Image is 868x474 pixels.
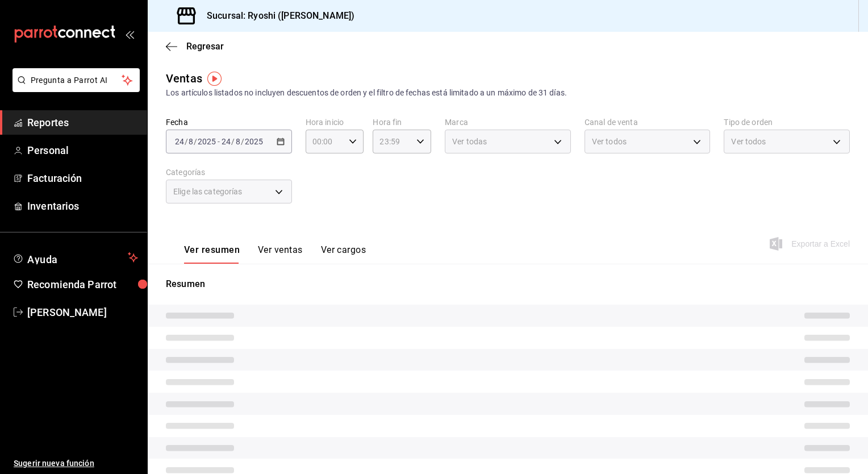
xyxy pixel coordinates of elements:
label: Marca [445,118,571,126]
button: Pregunta a Parrot AI [12,68,140,92]
span: / [231,137,235,146]
h3: Sucursal: Ryoshi ([PERSON_NAME]) [198,9,354,23]
label: Categorías [166,168,292,176]
button: Ver ventas [258,244,303,264]
span: Ayuda [27,251,123,264]
input: -- [235,137,241,146]
span: Regresar [186,41,224,52]
a: Pregunta a Parrot AI [8,82,140,94]
div: Ventas [166,70,202,87]
button: Ver resumen [184,244,240,264]
span: Pregunta a Parrot AI [31,74,122,86]
input: -- [221,137,231,146]
span: Recomienda Parrot [27,277,138,292]
label: Fecha [166,118,292,126]
label: Canal de venta [585,118,711,126]
span: Ver todas [452,136,487,147]
span: Inventarios [27,198,138,214]
button: Ver cargos [321,244,366,264]
label: Tipo de orden [724,118,850,126]
button: Regresar [166,41,224,52]
span: Elige las categorías [173,186,243,197]
span: Ver todos [592,136,627,147]
button: open_drawer_menu [125,30,134,39]
input: ---- [244,137,264,146]
img: Tooltip marker [207,72,222,86]
div: navigation tabs [184,244,366,264]
div: Los artículos listados no incluyen descuentos de orden y el filtro de fechas está limitado a un m... [166,87,850,99]
span: - [218,137,220,146]
span: Sugerir nueva función [14,458,138,469]
p: Resumen [166,277,850,291]
label: Hora inicio [306,118,364,126]
span: / [194,137,197,146]
span: [PERSON_NAME] [27,305,138,320]
span: Reportes [27,115,138,130]
span: Ver todos [731,136,766,147]
input: ---- [197,137,216,146]
span: Facturación [27,171,138,186]
input: -- [174,137,185,146]
span: Personal [27,143,138,158]
span: / [241,137,244,146]
span: / [185,137,188,146]
input: -- [188,137,194,146]
label: Hora fin [373,118,431,126]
